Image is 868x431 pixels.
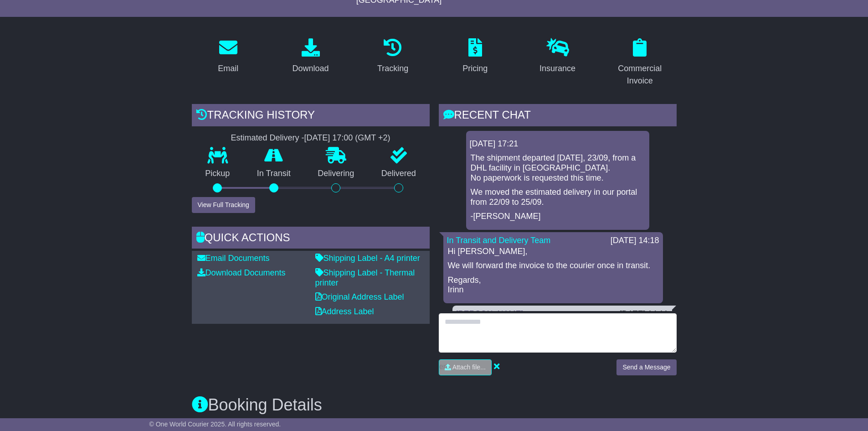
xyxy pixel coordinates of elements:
div: Tracking [377,62,408,75]
a: Insurance [534,35,581,78]
a: Shipping Label - Thermal printer [315,268,415,287]
p: -[PERSON_NAME] [471,212,645,222]
a: Email Documents [197,254,270,263]
button: View Full Tracking [192,197,255,213]
a: [PERSON_NAME] [456,309,524,318]
p: Delivered [368,169,430,179]
p: Delivering [304,169,368,179]
div: Estimated Delivery - [192,133,430,143]
div: Tracking history [192,104,430,129]
div: [DATE] 14:18 [611,236,659,246]
button: Send a Message [616,359,676,375]
a: Download Documents [197,268,286,277]
div: Commercial Invoice [609,62,671,87]
a: Shipping Label - A4 printer [315,254,420,263]
div: Email [218,62,238,75]
a: Commercial Invoice [603,35,677,90]
a: Pricing [457,35,493,78]
a: Original Address Label [315,292,404,301]
a: Address Label [315,307,374,316]
div: Quick Actions [192,227,430,251]
div: [DATE] 17:21 [470,139,646,149]
h3: Booking Details [192,396,677,414]
p: Regards, Irinn [448,275,658,295]
a: In Transit and Delivery Team [447,236,551,245]
p: In Transit [243,169,304,179]
div: Pricing [462,62,488,75]
div: [DATE] 14:11 [619,309,668,319]
p: Hi [PERSON_NAME], [448,247,658,257]
a: Download [286,35,334,78]
a: Email [212,35,244,78]
span: © One World Courier 2025. All rights reserved. [149,421,281,428]
div: Insurance [539,62,575,75]
div: Download [292,62,329,75]
div: RECENT CHAT [439,104,677,129]
p: We will forward the invoice to the courier once in transit. [448,261,658,271]
p: Pickup [192,169,244,179]
div: [DATE] 17:00 (GMT +2) [304,133,390,143]
p: The shipment departed [DATE], 23/09, from a DHL facility in [GEOGRAPHIC_DATA]. No paperwork is re... [471,153,645,183]
a: Tracking [371,35,414,78]
p: We moved the estimated delivery in our portal from 22/09 to 25/09. [471,187,645,207]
